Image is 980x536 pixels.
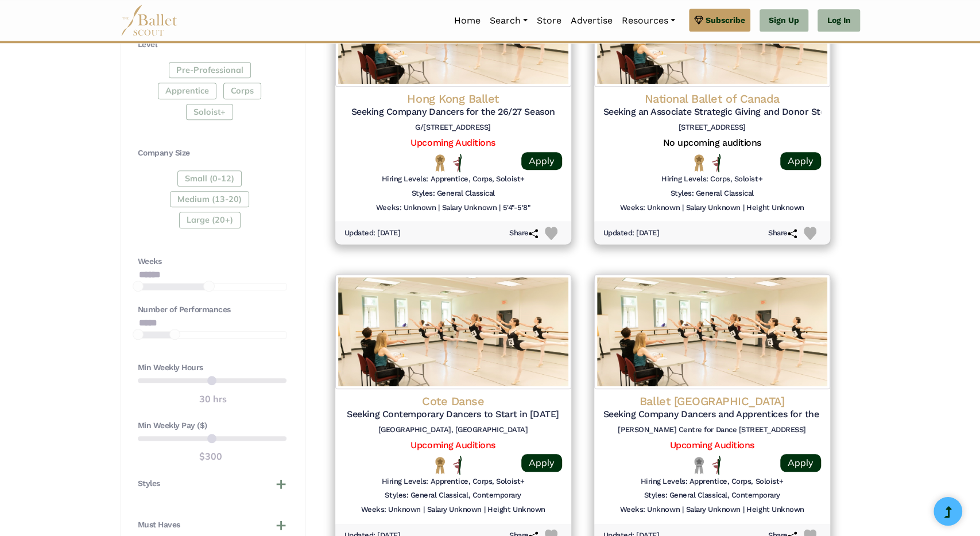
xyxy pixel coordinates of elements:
a: Home [450,9,485,33]
h4: Min Weekly Hours [138,362,286,374]
h5: Seeking Company Dancers and Apprentices for the 26/27 Season [603,409,821,421]
a: Apply [780,454,821,472]
img: Logo [335,274,571,389]
img: All [453,456,462,474]
a: Advertise [566,9,617,33]
button: Must Haves [138,519,286,531]
h6: [PERSON_NAME] Centre for Dance [STREET_ADDRESS] [603,425,821,435]
h6: | [438,203,440,213]
h6: Weeks: Unknown [620,203,680,213]
img: Heart [804,227,817,240]
h6: | [499,203,501,213]
h6: 5'4"-5'8" [502,203,530,213]
a: Store [532,9,566,33]
h4: Number of Performances [138,304,286,316]
h4: Must Haves [138,519,180,531]
h4: Weeks [138,256,286,267]
img: gem.svg [694,14,703,26]
a: Upcoming Auditions [410,440,495,450]
h5: Seeking Company Dancers for the 26/27 Season [344,106,562,118]
h4: Level [138,39,286,51]
h6: Hiring Levels: Apprentice, Corps, Soloist+ [641,477,784,487]
output: $300 [199,449,222,464]
h4: Hong Kong Ballet [344,91,562,106]
a: Sign Up [760,9,808,32]
img: All [453,154,462,172]
a: Search [485,9,532,33]
h6: Weeks: Unknown [361,505,421,515]
h6: Weeks: Unknown [620,505,680,515]
h5: No upcoming auditions [603,137,821,149]
img: National [433,456,447,474]
img: All [712,154,721,172]
a: Apply [521,152,562,170]
img: Logo [594,274,830,389]
h6: | [743,505,745,515]
span: Subscribe [706,14,745,26]
h6: | [484,505,486,515]
h6: Styles: General Classical, Contemporary [644,491,780,500]
h6: G/[STREET_ADDRESS] [344,123,562,133]
a: Apply [780,152,821,170]
a: Apply [521,454,562,472]
h4: Company Size [138,147,286,159]
h5: Seeking an Associate Strategic Giving and Donor Stewardship [603,106,821,118]
a: Upcoming Auditions [410,137,495,148]
a: Log In [818,9,859,32]
a: Subscribe [689,9,750,32]
h6: Height Unknown [746,203,804,213]
h6: Styles: General Classical [411,189,494,199]
img: National [692,154,706,172]
h6: Hiring Levels: Apprentice, Corps, Soloist+ [382,477,525,487]
h6: Styles: General Classical, Contemporary [385,491,521,500]
h6: Salary Unknown [442,203,497,213]
a: Upcoming Auditions [669,440,754,450]
h6: Updated: [DATE] [603,228,660,238]
h6: Hiring Levels: Apprentice, Corps, Soloist+ [382,174,525,184]
h6: | [682,505,684,515]
h6: Updated: [DATE] [344,228,401,238]
h6: Share [509,228,538,238]
h6: Salary Unknown [685,505,740,515]
h6: | [743,203,745,213]
h6: | [682,203,684,213]
h6: Weeks: Unknown [376,203,436,213]
h4: National Ballet of Canada [603,91,821,106]
h4: Min Weekly Pay ($) [138,420,286,432]
h4: Cote Danse [344,394,562,409]
h6: Styles: General Classical [670,189,753,199]
img: National [433,154,447,172]
h4: Ballet [GEOGRAPHIC_DATA] [603,394,821,409]
h6: Hiring Levels: Corps, Soloist+ [661,174,762,184]
h6: Height Unknown [487,505,545,515]
img: Local [692,456,706,474]
output: 30 hrs [199,392,227,407]
h6: Height Unknown [746,505,804,515]
h6: Salary Unknown [685,203,740,213]
h6: Share [768,228,797,238]
h6: [STREET_ADDRESS] [603,123,821,133]
img: All [712,456,721,474]
h6: | [423,505,425,515]
img: Heart [545,227,558,240]
a: Resources [617,9,680,33]
h6: [GEOGRAPHIC_DATA], [GEOGRAPHIC_DATA] [344,425,562,435]
h6: Salary Unknown [427,505,481,515]
button: Styles [138,478,286,490]
h4: Styles [138,478,160,490]
h5: Seeking Contemporary Dancers to Start in [DATE] [344,409,562,421]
